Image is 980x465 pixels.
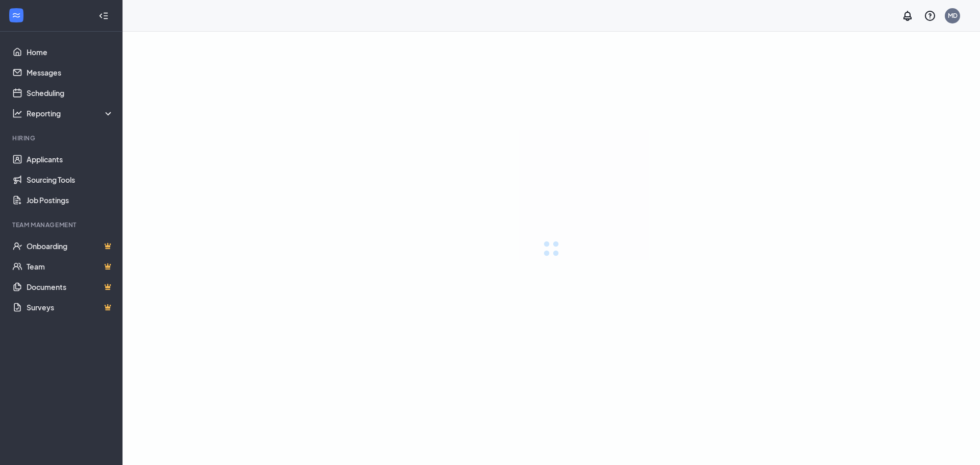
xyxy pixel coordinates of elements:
[27,149,114,169] a: Applicants
[12,221,112,229] div: Team Management
[27,277,114,297] a: DocumentsCrown
[27,83,114,103] a: Scheduling
[99,11,109,21] svg: Collapse
[27,256,114,277] a: TeamCrown
[27,108,114,118] div: Reporting
[901,10,914,22] svg: Notifications
[27,236,114,256] a: OnboardingCrown
[27,190,114,210] a: Job Postings
[12,108,22,118] svg: Analysis
[27,169,114,190] a: Sourcing Tools
[27,297,114,317] a: SurveysCrown
[11,10,21,20] svg: WorkstreamLogo
[12,134,112,142] div: Hiring
[27,42,114,62] a: Home
[948,11,958,20] div: MD
[27,62,114,83] a: Messages
[924,10,936,22] svg: QuestionInfo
